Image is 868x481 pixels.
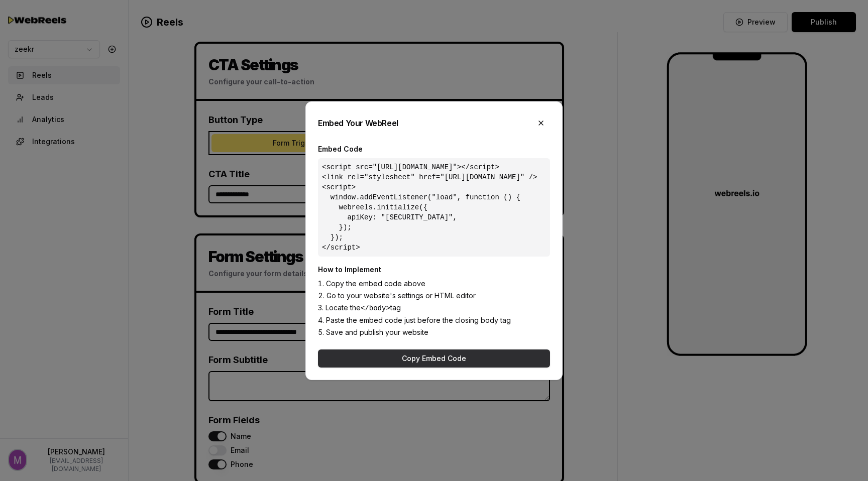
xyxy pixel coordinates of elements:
[318,291,550,301] li: Go to your website's settings or HTML editor
[318,158,550,257] pre: <script src="[URL][DOMAIN_NAME]"></script> <link rel="stylesheet" href="[URL][DOMAIN_NAME]" /> <s...
[361,304,390,312] code: </body>
[318,303,550,313] li: Locate the tag
[318,279,550,289] li: Copy the embed code above
[318,315,550,325] li: Paste the embed code just before the closing body tag
[318,349,550,368] button: Copy Embed Code
[318,327,550,337] li: Save and publish your website
[318,265,550,275] h3: How to Implement
[318,114,550,132] div: Embed Your WebReel
[318,144,550,154] h3: Embed Code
